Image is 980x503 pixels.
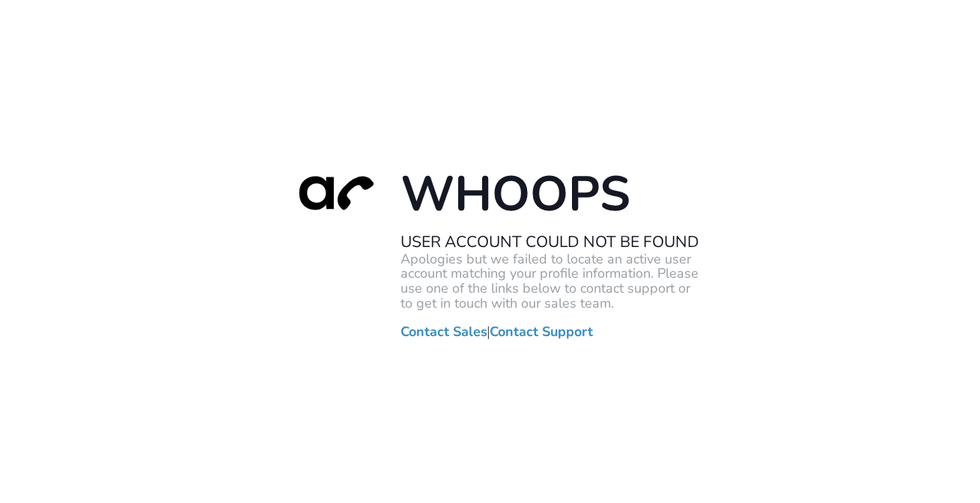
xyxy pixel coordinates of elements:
div: | [281,164,700,339]
h2: User Account Could Not Be Found [401,232,700,251]
a: Contact Support [490,324,593,339]
h1: Whoops [401,164,700,225]
p: Apologies but we failed to locate an active user account matching your profile information. Pleas... [401,251,700,311]
a: Contact Sales [401,324,487,339]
